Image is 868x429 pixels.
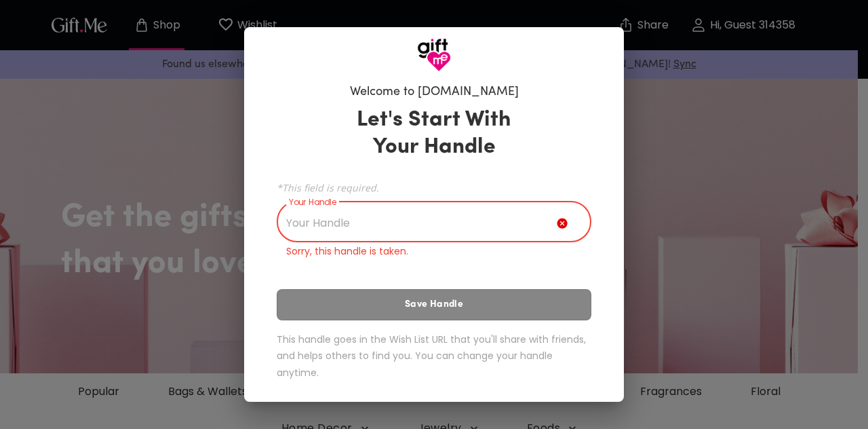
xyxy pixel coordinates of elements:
[277,204,557,242] input: Your Handle
[350,84,519,100] h6: Welcome to [DOMAIN_NAME]
[417,38,451,72] img: GiftMe Logo
[286,244,582,259] p: Sorry, this handle is taken.
[277,331,591,381] h6: This handle goes in the Wish List URL that you'll share with friends, and helps others to find yo...
[340,107,528,161] h3: Let's Start With Your Handle
[277,181,591,194] span: *This field is required.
